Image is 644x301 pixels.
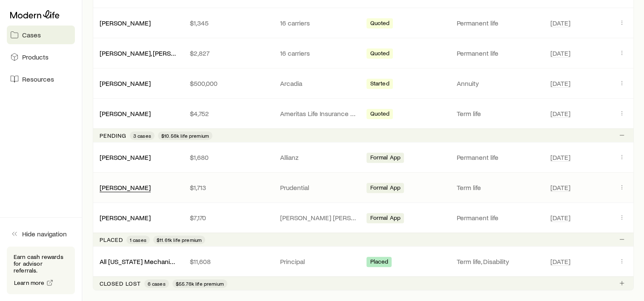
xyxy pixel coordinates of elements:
a: [PERSON_NAME] [100,109,151,117]
span: 3 cases [133,132,151,139]
span: Resources [22,75,54,83]
span: Learn more [14,280,45,286]
div: [PERSON_NAME] [100,183,151,192]
p: Ameritas Life Insurance Corp. (Ameritas) [280,109,357,118]
span: 1 cases [130,236,146,243]
span: [DATE] [550,183,570,192]
p: $1,345 [190,19,266,27]
p: Term life, Disability [457,257,540,266]
a: [PERSON_NAME] [100,183,151,191]
p: $500,000 [190,79,266,88]
p: $2,827 [190,49,266,57]
span: [DATE] [550,79,570,88]
p: Pending [100,132,126,139]
p: $4,752 [190,109,266,118]
p: Term life [457,183,540,192]
span: Formal App [370,184,401,193]
p: Allianz [280,153,357,162]
p: Prudential [280,183,357,192]
span: Formal App [370,214,401,223]
a: [PERSON_NAME] [100,153,151,161]
span: Cases [22,31,41,39]
span: Formal App [370,154,401,163]
div: [PERSON_NAME] [100,79,151,88]
span: 6 cases [148,280,166,287]
span: [DATE] [550,109,570,118]
p: Permanent life [457,49,540,57]
span: [DATE] [550,213,570,222]
span: Quoted [370,50,389,59]
span: $11.61k life premium [157,236,202,243]
p: $11,608 [190,257,266,266]
p: $1,713 [190,183,266,192]
p: Arcadia [280,79,357,88]
span: [DATE] [550,153,570,162]
p: Annuity [457,79,540,88]
span: Quoted [370,110,389,119]
p: Term life [457,109,540,118]
span: $10.56k life premium [161,132,209,139]
a: [PERSON_NAME], [PERSON_NAME] [100,49,204,57]
div: Earn cash rewards for advisor referrals.Learn more [7,247,75,294]
p: 16 carriers [280,19,357,27]
p: Permanent life [457,153,540,162]
p: Permanent life [457,19,540,27]
p: [PERSON_NAME] [PERSON_NAME] [280,213,357,222]
div: [PERSON_NAME] [100,19,151,28]
p: Principal [280,257,357,266]
div: [PERSON_NAME] [100,153,151,162]
a: All [US_STATE] Mechanical, LLC [100,257,192,265]
div: [PERSON_NAME], [PERSON_NAME] [100,49,176,58]
span: Started [370,80,389,89]
p: Earn cash rewards for advisor referrals. [14,253,68,274]
a: Resources [7,70,75,88]
span: Placed [370,258,388,267]
a: [PERSON_NAME] [100,19,151,27]
div: [PERSON_NAME] [100,109,151,118]
p: $1,680 [190,153,266,162]
a: [PERSON_NAME] [100,79,151,87]
p: 16 carriers [280,49,357,57]
a: [PERSON_NAME] [100,213,151,221]
span: Products [22,53,49,61]
button: Hide navigation [7,224,75,243]
div: All [US_STATE] Mechanical, LLC [100,257,176,266]
span: $55.76k life premium [176,280,224,287]
p: Permanent life [457,213,540,222]
p: Placed [100,236,123,243]
div: [PERSON_NAME] [100,213,151,222]
span: [DATE] [550,49,570,57]
span: [DATE] [550,19,570,27]
span: Hide navigation [22,230,67,238]
p: $7,170 [190,213,266,222]
span: [DATE] [550,257,570,266]
span: Quoted [370,20,389,28]
a: Cases [7,26,75,44]
p: Closed lost [100,280,141,287]
a: Products [7,48,75,66]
